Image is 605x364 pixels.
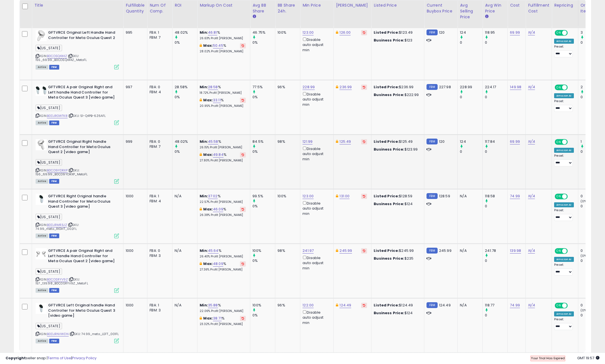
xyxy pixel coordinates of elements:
div: Avg BB Share [252,3,273,14]
div: 0 [460,149,482,154]
div: FBM: 3 [150,253,168,258]
span: All listings currently available for purchase on Amazon [36,120,48,125]
b: Business Price: [374,310,404,316]
div: 0 [581,204,603,209]
div: % [200,261,246,272]
b: Listed Price: [374,139,399,144]
span: [US_STATE] [36,323,62,329]
a: 33.11 [213,97,221,103]
div: % [200,139,246,149]
p: 27.36% Profit [PERSON_NAME] [200,268,246,272]
div: 46.75% [252,30,275,35]
div: 995 [126,30,143,35]
div: $235 [374,256,420,261]
a: 74.99 [510,302,520,308]
b: Business Price: [374,38,404,43]
div: 0 [581,95,603,100]
div: BB Share 24h. [277,3,298,14]
div: $123 [374,38,420,43]
b: GFTVRCE Original Left Handle Hand Controller for Meta Oculus Quest 2 [48,30,116,42]
a: 38.71 [213,316,222,321]
div: % [200,85,246,95]
a: N/A [528,139,535,144]
img: 31-Vy0KSI9L._SL40_.jpg [36,30,47,41]
a: N/A [528,302,535,308]
span: [US_STATE] [36,105,62,111]
div: N/A [460,194,478,199]
div: N/A [460,248,478,253]
img: 318zId7r+hL._SL40_.jpg [36,139,47,150]
div: $125.49 [374,139,420,144]
div: Avg Win Price [485,3,505,14]
span: | SKU: 156_69.99_B0CD9YDRXP_MetaFL [36,168,88,176]
div: Min Price [302,3,331,8]
div: 124 [460,30,482,35]
div: % [200,194,246,204]
a: 131.00 [339,193,349,199]
div: $123.49 [374,30,420,35]
div: $123.99 [374,147,420,152]
a: 245.99 [339,248,352,254]
b: Min: [200,248,208,253]
div: 241.78 [485,248,507,253]
div: $124 [374,311,420,316]
p: 26.40% Profit [PERSON_NAME] [200,255,246,259]
div: 0 [581,40,603,45]
div: Num of Comp. [150,3,170,14]
div: Amazon AI [554,93,574,98]
a: 45.64 [208,248,219,254]
div: 1000 [126,303,143,308]
b: Business Price: [374,92,404,97]
div: Preset: [554,263,574,276]
div: Preset: [554,154,574,166]
b: Min: [200,193,208,199]
b: Listed Price: [374,248,399,253]
span: 128.59 [439,193,450,199]
div: 0 [581,194,603,199]
span: All listings currently available for purchase on Amazon [36,288,48,293]
div: N/A [175,303,193,308]
div: 228.99 [460,85,482,90]
a: 46.81 [208,30,217,35]
div: 0% [175,149,197,154]
span: OFF [567,85,576,90]
div: 997 [126,85,143,90]
b: GFTVRCE Original Right handle Hand Controller for Meta Oculus Quest 2 [video game] [48,139,116,156]
div: Disable auto adjust min [302,200,329,216]
div: 0 [460,40,482,45]
a: 121.99 [302,139,313,144]
a: 46.09 [213,206,223,212]
span: [US_STATE] [36,214,62,220]
div: 999 [126,139,143,144]
div: Avg Selling Price [460,3,480,20]
a: 45.58 [208,139,218,144]
span: ON [555,303,562,308]
b: Min: [200,84,208,90]
div: Listed Price [374,3,422,8]
b: Max: [203,316,213,321]
p: 20.95% Profit [PERSON_NAME] [200,104,246,108]
div: % [200,303,246,313]
div: FBM: 4 [150,90,168,95]
a: 228.99 [302,84,315,90]
p: 22.06% Profit [PERSON_NAME] [200,309,246,313]
div: Disable auto adjust min [302,146,329,162]
div: Disable auto adjust min [302,91,329,107]
small: FBM [427,302,437,308]
div: 100% [277,194,296,199]
span: FBM [49,339,59,343]
span: OFF [567,31,576,35]
img: 31DwJkzjrSL._SL40_.jpg [36,194,47,205]
div: Preset: [554,318,574,330]
div: 99.5% [252,194,275,199]
a: 125.49 [339,139,351,144]
div: 0 [581,313,603,318]
span: FBM [49,65,59,70]
div: % [200,207,246,217]
div: 0% [252,204,275,209]
div: 1 [581,139,603,144]
b: Min: [200,139,208,144]
a: 124.49 [339,302,351,308]
p: 27.80% Profit [PERSON_NAME] [200,159,246,163]
span: OFF [567,303,576,308]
